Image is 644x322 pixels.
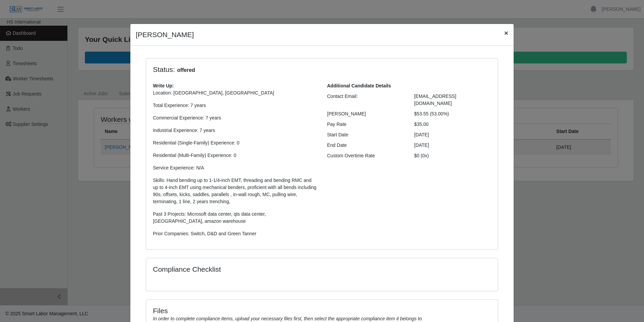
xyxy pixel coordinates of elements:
span: [DATE] [414,142,429,148]
h4: Status: [153,65,404,74]
div: Pay Rate [322,121,409,128]
h4: [PERSON_NAME] [136,29,194,40]
p: Location: [GEOGRAPHIC_DATA], [GEOGRAPHIC_DATA] [153,89,317,97]
p: Industrial Experience: 7 years [153,127,317,134]
div: Start Date [322,131,409,138]
div: $35.00 [409,121,496,128]
p: Residential (Single-Family) Experience: 0 [153,139,317,146]
b: Write Up: [153,83,174,88]
p: Prior Companies: Switch, D&D and Green Tanner [153,230,317,237]
div: $53.55 (53.00%) [409,110,496,117]
div: [PERSON_NAME] [322,110,409,117]
p: Service Experience: N/A [153,164,317,171]
div: [DATE] [409,131,496,138]
p: Skills: Hand bending up to 1-1/4-inch EMT, threading and bending RMC and up to 4-inch EMT using m... [153,177,317,205]
button: Close [499,24,514,42]
span: [EMAIL_ADDRESS][DOMAIN_NAME] [414,93,456,106]
b: Additional Candidate Details [327,83,391,88]
span: × [504,29,508,37]
p: Residential (Multi-Family) Experience: 0 [153,152,317,159]
div: Contact Email: [322,93,409,107]
p: Total Experience: 7 years [153,102,317,109]
h4: Compliance Checklist [153,265,375,273]
p: Commercial Experience: 7 years [153,114,317,122]
span: offered [175,66,197,74]
span: $0 (0x) [414,153,429,158]
div: End Date [322,142,409,149]
p: Past 3 Projects: Microsoft data center, qts data center, [GEOGRAPHIC_DATA], amazon warehouse [153,211,317,225]
div: Custom Overtime Rate [322,152,409,159]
